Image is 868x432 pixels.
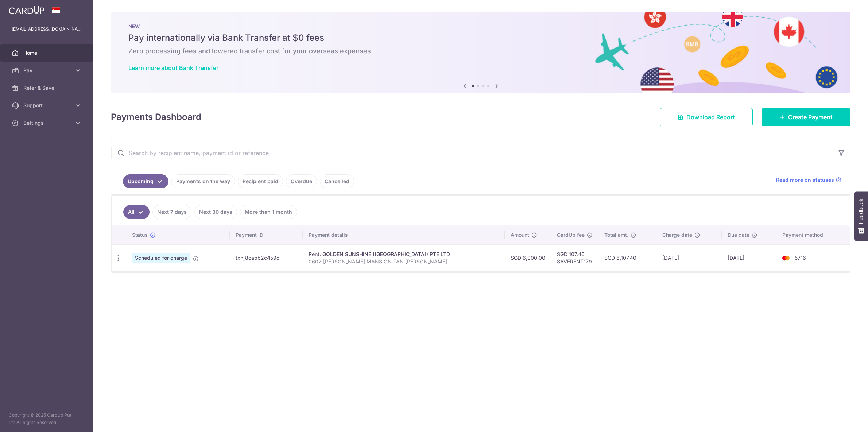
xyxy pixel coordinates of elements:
[303,225,505,244] th: Payment details
[779,254,793,262] img: Bank Card
[854,191,868,241] button: Feedback - Show survey
[23,67,71,74] span: Pay
[171,174,235,188] a: Payments on the way
[309,251,499,258] div: Rent. GOLDEN SUNSHINE ([GEOGRAPHIC_DATA]) PTE LTD
[286,174,317,188] a: Overdue
[728,231,749,239] span: Due date
[551,244,598,271] td: SGD 107.40 SAVERENT179
[238,174,283,188] a: Recipient paid
[123,174,168,188] a: Upcoming
[128,64,218,72] a: Learn more about Bank Transfer
[132,231,148,239] span: Status
[128,32,833,44] h5: Pay internationally via Bank Transfer at $0 fees
[12,26,82,33] p: [EMAIL_ADDRESS][DOMAIN_NAME]
[722,244,776,271] td: [DATE]
[132,253,190,263] span: Scheduled for charge
[152,205,191,219] a: Next 7 days
[505,244,551,271] td: SGD 6,000.00
[240,205,297,219] a: More than 1 month
[557,231,585,239] span: CardUp fee
[795,255,806,261] span: 5716
[858,198,864,224] span: Feedback
[9,6,44,15] img: CardUp
[686,113,735,121] span: Download Report
[111,12,850,93] img: Bank transfer banner
[23,102,71,109] span: Support
[320,174,354,188] a: Cancelled
[662,231,692,239] span: Charge date
[309,258,499,265] p: 0602 [PERSON_NAME] MANSION TAN [PERSON_NAME]
[788,113,833,121] span: Create Payment
[776,225,850,244] th: Payment method
[123,205,150,219] a: All
[23,49,71,57] span: Home
[23,119,71,127] span: Settings
[776,176,834,184] span: Read more on statuses
[111,111,201,124] h4: Payments Dashboard
[762,108,850,126] a: Create Payment
[111,141,833,165] input: Search by recipient name, payment id or reference
[128,23,833,29] p: NEW
[230,244,303,271] td: txn_8cabb2c459c
[656,244,722,271] td: [DATE]
[821,410,861,428] iframe: Opens a widget where you can find more information
[128,47,833,55] h6: Zero processing fees and lowered transfer cost for your overseas expenses
[604,231,628,239] span: Total amt.
[776,176,841,184] a: Read more on statuses
[194,205,237,219] a: Next 30 days
[23,84,71,92] span: Refer & Save
[598,244,656,271] td: SGD 6,107.40
[511,231,529,239] span: Amount
[230,225,303,244] th: Payment ID
[660,108,753,126] a: Download Report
